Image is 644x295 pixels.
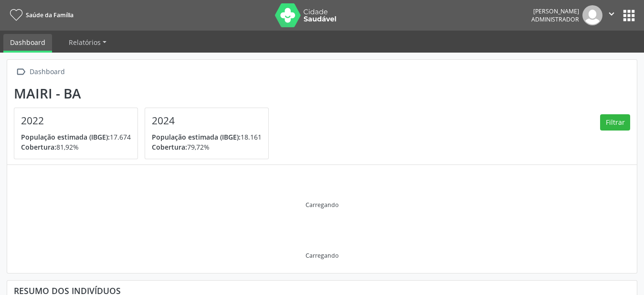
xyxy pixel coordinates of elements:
[21,142,131,152] p: 81,92%
[582,5,602,25] img: img
[606,9,617,19] i: 
[531,15,579,23] span: Administrador
[3,34,52,53] a: Dashboard
[21,132,110,142] span: População estimada (IBGE):
[306,201,338,209] div: Carregando
[152,132,262,142] p: 18.161
[14,86,275,101] div: Mairi - BA
[7,7,74,23] a: Saúde da Família
[600,114,630,131] button: Filtrar
[14,65,28,79] i: 
[26,11,74,19] span: Saúde da Família
[602,5,621,25] button: 
[152,115,262,127] h4: 2024
[621,7,637,24] button: apps
[21,132,131,142] p: 17.674
[21,142,56,152] span: Cobertura:
[306,251,338,260] div: Carregando
[531,7,579,15] div: [PERSON_NAME]
[62,34,113,51] a: Relatórios
[152,142,187,152] span: Cobertura:
[21,115,131,127] h4: 2022
[14,65,66,79] a:  Dashboard
[28,65,66,79] div: Dashboard
[152,132,241,142] span: População estimada (IBGE):
[69,38,101,47] span: Relatórios
[152,142,262,152] p: 79,72%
